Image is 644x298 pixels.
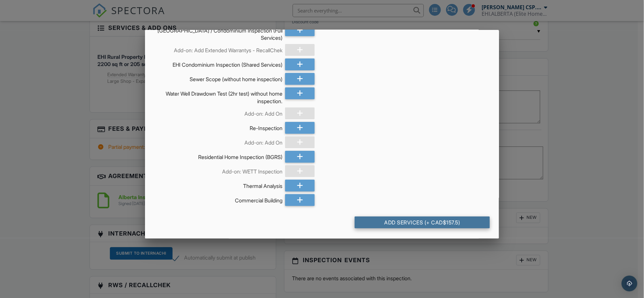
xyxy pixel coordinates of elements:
div: [GEOGRAPHIC_DATA] / Condominium Inspection (Full Services) [154,24,282,42]
div: Commercial Building [154,194,282,204]
div: Residential Home Inspection (BGRS) [154,151,282,161]
div: Add-on: Add Extended Warrantys - RecallChek [154,44,282,54]
div: Sewer Scope (without home inspection) [154,73,282,83]
div: Thermal Analysis [154,180,282,190]
div: Add-on: Add On [154,107,282,117]
div: Add Services (+ CAD$157.5) [355,217,490,228]
div: Water Well Drawdown Test (2hr test) without home inspection. [154,87,282,105]
div: Re-Inspection [154,122,282,132]
div: Add-on: Add On [154,136,282,146]
div: Open Intercom Messenger [622,276,637,291]
div: Add-on: WETT Inspection [154,165,282,175]
div: EHI Condominium Inspection (Shared Services) [154,58,282,68]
